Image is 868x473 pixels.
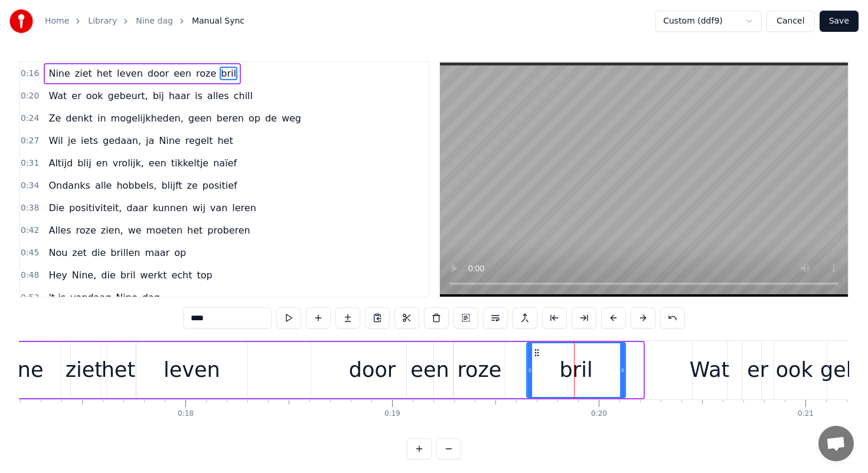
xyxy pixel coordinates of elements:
span: haar [168,89,191,103]
span: gebeurt, [107,89,149,103]
span: geen [187,111,213,125]
span: de [264,111,278,125]
div: het [102,354,135,386]
div: ook [776,354,813,386]
span: er [70,89,82,103]
span: vrolijk, [112,156,145,170]
span: 0:53 [21,292,39,304]
span: 0:31 [21,157,39,169]
span: vandaag [69,291,112,304]
span: Nine [158,134,181,147]
div: 0:21 [798,409,814,419]
span: mogelijkheden, [110,111,185,125]
div: er [747,354,768,386]
span: bril [119,268,137,282]
span: 0:34 [21,180,39,192]
div: door [349,354,396,386]
div: 0:20 [591,409,607,419]
div: roze [457,354,501,386]
span: roze [195,67,217,80]
button: Save [820,11,859,32]
span: hobbels, [115,179,158,192]
div: een [410,354,449,386]
span: naïef [212,156,238,170]
span: een [172,67,192,80]
span: chill [233,89,254,103]
span: alles [206,89,230,103]
span: echt [170,268,193,282]
span: op [173,246,187,260]
span: bril [220,67,237,80]
span: tikkeltje [170,156,210,170]
span: Nine [47,67,71,80]
span: in [96,111,107,125]
span: blijft [160,179,183,192]
span: Manual Sync [192,15,244,27]
span: Die [47,201,66,215]
span: positiviteit, [68,201,123,215]
span: Alles [47,224,72,237]
span: op [247,111,262,125]
span: blij [76,156,93,170]
span: 0:48 [21,270,39,281]
span: Nine [115,291,138,304]
span: 0:38 [21,202,39,214]
span: proberen [206,224,251,237]
span: Wil [47,134,64,147]
span: roze [74,224,97,237]
span: het [186,224,204,237]
button: Cancel [766,11,814,32]
span: maar [143,246,171,260]
span: moeten [145,224,184,237]
span: leven [116,67,144,80]
span: 0:27 [21,135,39,147]
div: bril [560,354,593,386]
span: het [96,67,113,80]
span: door [146,67,170,80]
span: die [100,268,116,282]
span: we [127,224,143,237]
span: 0:45 [21,247,39,259]
a: Nine dag [136,15,173,27]
span: iets [80,134,99,147]
a: Library [88,15,117,27]
span: bij [152,89,165,103]
span: regelt [184,134,214,147]
div: leven [164,354,220,386]
span: werkt [139,268,168,282]
span: een [148,156,168,170]
div: Wat [690,354,730,386]
nav: breadcrumb [45,15,244,27]
span: denkt [64,111,94,125]
span: van [209,201,229,215]
span: en [95,156,109,170]
span: ziet [74,67,93,80]
span: gedaan, [102,134,142,147]
span: kunnen [152,201,189,215]
span: je [67,134,77,147]
div: ziet [66,354,103,386]
span: top [195,268,213,282]
span: Wat [47,89,68,103]
a: Home [45,15,69,27]
span: beren [216,111,245,125]
span: Hey [47,268,68,282]
span: 0:16 [21,68,39,80]
span: ja [145,134,155,147]
span: leren [231,201,257,215]
span: 0:42 [21,225,39,236]
span: ook [85,89,105,103]
span: positief [201,179,239,192]
span: brillen [109,246,141,260]
span: dag [141,291,161,304]
span: Altijd [47,156,74,170]
span: 't is [47,291,67,304]
span: zien, [100,224,125,237]
span: weg [280,111,302,125]
span: 0:24 [21,113,39,124]
span: Nou [47,246,68,260]
span: alle [94,179,113,192]
a: Open de chat [818,426,854,461]
span: Ondanks [47,179,91,192]
span: is [194,89,204,103]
